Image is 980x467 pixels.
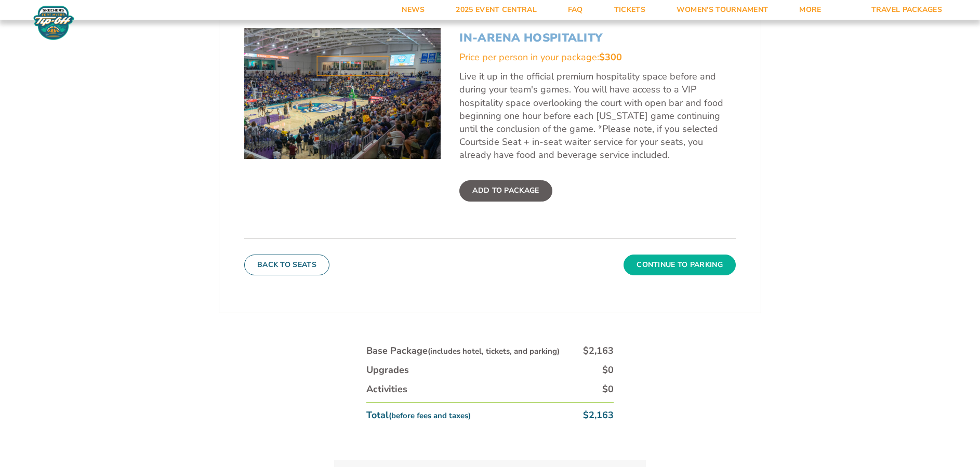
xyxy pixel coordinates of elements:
div: $2,163 [583,344,614,357]
div: Price per person in your package: [459,51,736,64]
h3: In-Arena Hospitality [459,31,736,45]
small: (before fees and taxes) [389,410,471,421]
p: Live it up in the official premium hospitality space before and during your team's games. You wil... [459,70,736,162]
div: $2,163 [583,409,614,422]
div: Upgrades [366,364,409,377]
div: $0 [602,364,614,377]
label: Add To Package [459,180,552,201]
img: Fort Myers Tip-Off [31,5,76,41]
button: Continue To Parking [624,255,736,275]
div: Activities [366,383,407,396]
small: (includes hotel, tickets, and parking) [428,346,560,356]
div: $0 [602,383,614,396]
div: Base Package [366,344,560,357]
span: $300 [599,51,622,63]
button: Back To Seats [244,255,329,275]
img: In-Arena Hospitality [244,28,441,159]
div: Total [366,409,471,422]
